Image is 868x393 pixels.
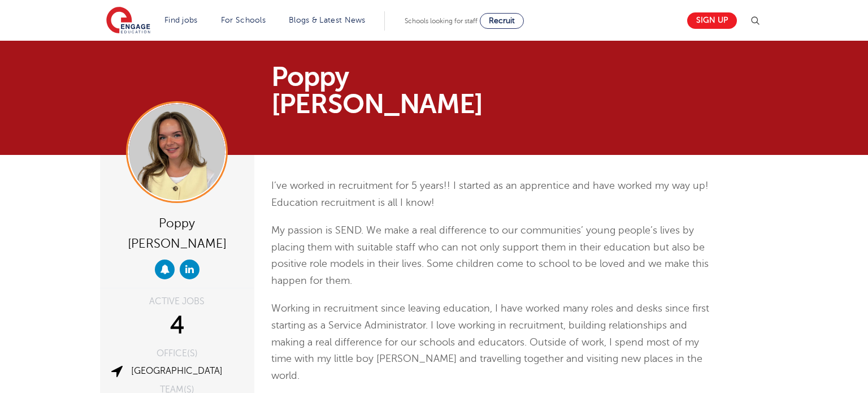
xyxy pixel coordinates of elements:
[271,222,711,289] p: My passion is SEND. We make a real difference to our communities’ young people’s lives by placing...
[164,16,198,24] a: Find jobs
[271,63,540,118] h1: Poppy [PERSON_NAME]
[489,16,515,25] span: Recruit
[108,312,246,340] div: 4
[106,7,150,35] img: Engage Education
[131,366,223,376] a: [GEOGRAPHIC_DATA]
[108,297,246,306] div: ACTIVE JOBS
[687,12,737,29] a: Sign up
[289,16,366,24] a: Blogs & Latest News
[221,16,266,24] a: For Schools
[108,349,246,358] div: OFFICE(S)
[480,13,524,29] a: Recruit
[271,180,709,208] span: I’ve worked in recruitment for 5 years!! I started as an apprentice and have worked my way up! Ed...
[108,211,246,254] div: Poppy [PERSON_NAME]
[271,303,709,381] span: Working in recruitment since leaving education, I have worked many roles and desks since first st...
[405,17,478,25] span: Schools looking for staff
